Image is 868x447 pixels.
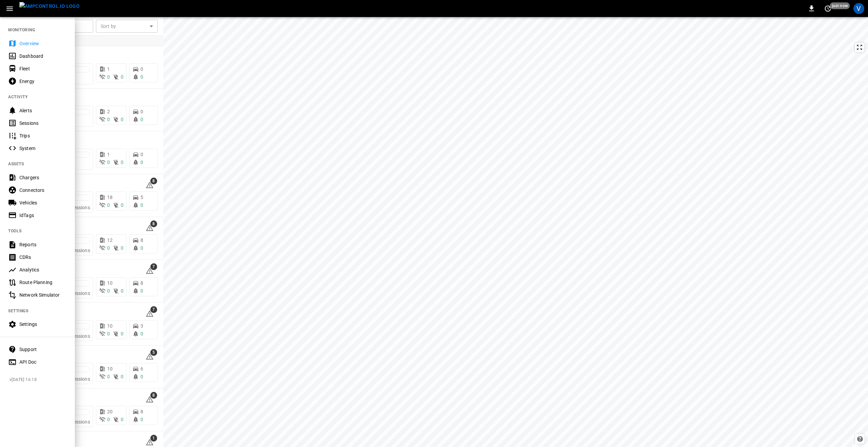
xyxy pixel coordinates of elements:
[19,321,67,328] div: Settings
[19,65,67,72] div: Fleet
[19,53,67,60] div: Dashboard
[853,3,864,14] div: profile-icon
[822,3,833,14] button: set refresh interval
[19,199,67,206] div: Vehicles
[830,2,850,9] span: just now
[19,132,67,139] div: Trips
[19,279,67,286] div: Route Planning
[19,241,67,248] div: Reports
[19,120,67,127] div: Sessions
[19,266,67,273] div: Analytics
[19,212,67,219] div: IdTags
[19,174,67,181] div: Chargers
[19,40,67,47] div: Overview
[19,292,67,298] div: Network Simulator
[19,145,67,152] div: System
[19,346,67,353] div: Support
[19,2,80,11] img: ampcontrol.io logo
[19,107,67,114] div: Alerts
[19,359,67,365] div: API Doc
[19,78,67,85] div: Energy
[19,254,67,261] div: CDRs
[19,187,67,194] div: Connectors
[10,377,69,383] span: v [DATE] 16:18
